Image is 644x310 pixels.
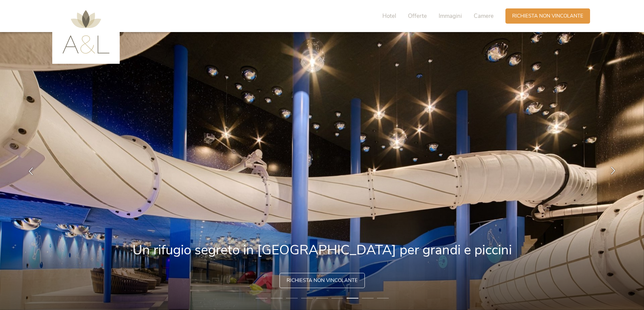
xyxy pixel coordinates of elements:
span: Camere [474,12,494,20]
span: Hotel [382,12,396,20]
span: Immagini [439,12,462,20]
span: Richiesta non vincolante [287,277,358,284]
span: Offerte [408,12,427,20]
span: Richiesta non vincolante [512,12,583,20]
img: AMONTI & LUNARIS Wellnessresort [62,10,110,54]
